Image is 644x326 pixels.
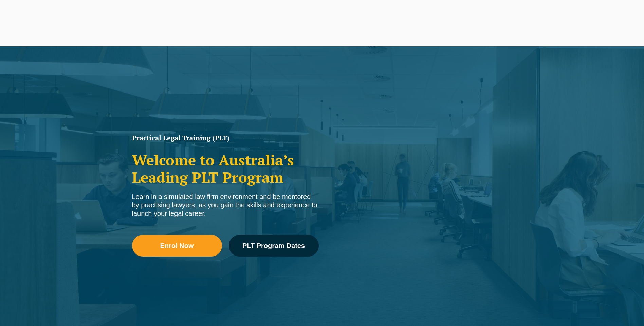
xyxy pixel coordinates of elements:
[132,192,319,218] div: Learn in a simulated law firm environment and be mentored by practising lawyers, as you gain the ...
[242,242,305,249] span: PLT Program Dates
[132,135,319,141] h1: Practical Legal Training (PLT)
[132,151,319,186] h2: Welcome to Australia’s Leading PLT Program
[160,242,194,249] span: Enrol Now
[132,235,222,257] a: Enrol Now
[229,235,319,257] a: PLT Program Dates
